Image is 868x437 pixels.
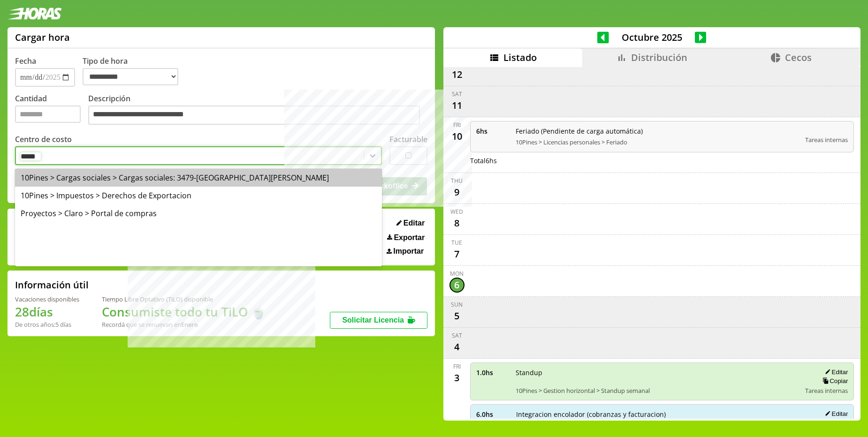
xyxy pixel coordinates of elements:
button: Editar [822,368,848,376]
label: Descripción [88,93,427,128]
div: 4 [449,339,464,354]
div: 12 [449,67,464,82]
span: Integracion encolador (cobranzas y facturacion) [516,410,809,419]
div: 3 [449,370,464,385]
div: 7 [449,247,464,262]
b: Enero [181,320,198,329]
span: Importar [393,247,424,256]
label: Facturable [389,134,427,144]
label: Centro de costo [15,134,72,144]
div: 10Pines > Impuestos > Derechos de Exportacion [15,187,382,204]
div: Sun [451,301,463,309]
span: 10Pines > Licencias personales > Feriado [516,138,799,146]
h1: Consumiste todo tu TiLO 🍵 [102,303,266,320]
div: Sat [452,90,462,98]
span: Cecos [785,51,812,64]
div: Wed [450,208,463,216]
h2: Información útil [15,279,89,291]
img: logotipo [8,8,62,20]
span: Solicitar Licencia [342,316,404,324]
button: Editar [394,218,427,228]
span: Octubre 2025 [609,31,695,44]
textarea: Descripción [88,105,420,125]
div: Tue [451,239,462,247]
h1: 28 días [15,303,79,320]
button: Solicitar Licencia [330,312,427,329]
span: Listado [503,51,537,64]
div: 10Pines > Cargas sociales > Cargas sociales: 3479-[GEOGRAPHIC_DATA][PERSON_NAME] [15,169,382,187]
span: Feriado (Pendiente de carga automática) [516,127,799,136]
span: Standup [516,368,799,377]
button: Editar [822,410,848,418]
div: 8 [449,216,464,231]
div: Mon [450,270,464,278]
div: Vacaciones disponibles [15,295,79,303]
div: Recordá que se renuevan en [102,320,266,329]
h1: Cargar hora [15,31,70,44]
span: Editar [404,219,425,227]
span: Distribución [631,51,687,64]
input: Cantidad [15,105,81,123]
span: 10Pines > Gestion horizontal > Standup semanal [516,386,799,395]
div: 6 [449,278,464,293]
label: Cantidad [15,93,88,128]
div: Tiempo Libre Optativo (TiLO) disponible [102,295,266,303]
div: 5 [449,309,464,324]
div: Fri [453,362,461,370]
span: Exportar [394,234,425,242]
div: Fri [453,121,461,129]
span: 6.0 hs [476,410,510,419]
div: Sat [452,332,462,339]
span: 6 hs [476,127,509,136]
div: De otros años: 5 días [15,320,79,329]
div: scrollable content [443,67,860,419]
div: 11 [449,98,464,113]
div: 9 [449,185,464,200]
select: Tipo de hora [83,68,178,85]
span: 1.0 hs [476,368,509,377]
button: Copiar [820,377,848,385]
label: Tipo de hora [83,56,186,87]
div: Proyectos > Claro > Portal de compras [15,204,382,222]
div: Thu [451,177,463,185]
label: Fecha [15,56,36,66]
div: Total 6 hs [470,156,854,165]
span: Tareas internas [805,136,848,144]
div: 10 [449,129,464,144]
span: Tareas internas [805,386,848,395]
button: Exportar [384,233,427,242]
